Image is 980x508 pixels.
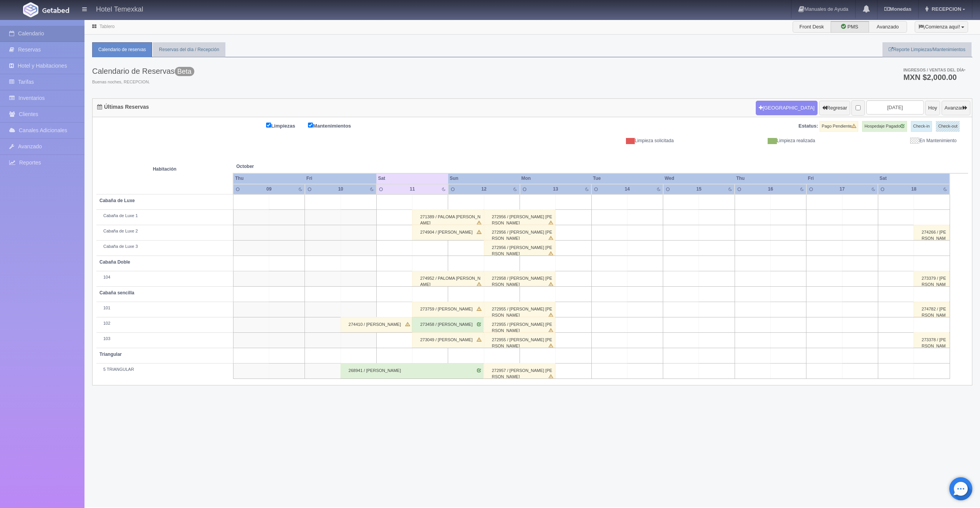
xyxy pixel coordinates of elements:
[831,186,854,193] div: 17
[236,163,373,170] span: October
[806,173,878,184] th: Fri
[233,173,305,184] th: Thu
[99,198,135,203] b: Cabaña de Luxe
[902,186,925,193] div: 18
[153,166,176,172] strong: Habitación
[591,173,663,184] th: Tue
[484,302,555,317] div: 272955 / [PERSON_NAME] [PERSON_NAME]
[99,213,230,219] div: Cabaña de Luxe 1
[308,123,313,128] input: Mantenimientos
[99,290,134,296] b: Cabaña sencilla
[412,332,483,348] div: 273049 / [PERSON_NAME]
[821,138,962,144] div: En Mantenimiento
[401,186,424,193] div: 11
[99,352,122,357] b: Triangular
[925,101,940,115] button: Hoy
[153,42,225,57] a: Reservas del día / Recepción
[99,320,230,327] div: 102
[99,367,230,373] div: 5 TRIANGULAR
[92,67,194,75] h3: Calendario de Reservas
[99,244,230,250] div: Cabaña de Luxe 3
[484,271,555,286] div: 272958 / [PERSON_NAME] [PERSON_NAME]
[341,317,412,332] div: 274410 / [PERSON_NAME]
[819,101,850,115] button: Regresar
[376,173,448,184] th: Sat
[915,21,968,33] button: ¡Comienza aquí!
[412,302,483,317] div: 273759 / [PERSON_NAME]
[759,186,782,193] div: 16
[936,121,960,132] label: Check-out
[484,225,555,240] div: 272956 / [PERSON_NAME] [PERSON_NAME]
[412,209,483,225] div: 271389 / PALOMA [PERSON_NAME]
[882,42,972,57] a: Reporte Limpiezas/Mantenimientos
[92,79,194,85] span: Buenas noches, RECEPCION.
[679,138,821,144] div: Limpieza realizada
[616,186,639,193] div: 14
[305,173,377,184] th: Fri
[798,123,818,130] label: Estatus:
[258,186,280,193] div: 09
[869,21,907,33] label: Avanzado
[99,305,230,311] div: 101
[448,173,520,184] th: Sun
[92,42,152,57] a: Calendario de reservas
[538,138,679,144] div: Limpieza solicitada
[341,363,483,379] div: 268941 / [PERSON_NAME]
[412,317,483,332] div: 273458 / [PERSON_NAME]
[544,186,567,193] div: 13
[484,317,555,332] div: 272955 / [PERSON_NAME] [PERSON_NAME]
[412,225,483,240] div: 274904 / [PERSON_NAME]
[175,67,194,76] span: Beta
[942,101,970,115] button: Avanzar
[308,121,363,130] label: Mantenimientos
[329,186,352,193] div: 10
[914,225,949,240] div: 274266 / [PERSON_NAME]
[23,2,38,17] img: Getabed
[99,228,230,234] div: Cabaña de Luxe 2
[473,186,495,193] div: 12
[687,186,710,193] div: 15
[99,274,230,281] div: 104
[99,259,130,265] b: Cabaña Doble
[831,21,869,33] label: PMS
[756,101,818,115] button: [GEOGRAPHIC_DATA]
[96,4,143,13] h4: Hotel Temexkal
[484,209,555,225] div: 272956 / [PERSON_NAME] [PERSON_NAME]
[911,121,932,132] label: Check-in
[99,336,230,342] div: 103
[878,173,950,184] th: Sat
[97,104,149,110] h4: Últimas Reservas
[819,121,858,132] label: Pago Pendiente
[914,302,949,317] div: 274782 / [PERSON_NAME]
[793,21,831,33] label: Front Desk
[903,73,965,81] h3: MXN $2,000.00
[412,271,483,286] div: 274952 / PALOMA [PERSON_NAME]
[930,6,961,12] span: RECEPCION
[484,332,555,348] div: 272955 / [PERSON_NAME] [PERSON_NAME]
[42,7,69,13] img: Getabed
[484,363,555,379] div: 272957 / [PERSON_NAME] [PERSON_NAME]
[266,123,271,128] input: Limpiezas
[99,24,114,29] a: Tablero
[520,173,592,184] th: Mon
[266,121,307,130] label: Limpiezas
[484,240,555,256] div: 272956 / [PERSON_NAME] [PERSON_NAME]
[903,68,965,72] span: Ingresos / Ventas del día
[862,121,907,132] label: Hospedaje Pagado
[914,332,949,348] div: 273378 / [PERSON_NAME]
[735,173,806,184] th: Thu
[884,6,911,12] b: Monedas
[914,271,949,286] div: 273379 / [PERSON_NAME]
[663,173,735,184] th: Wed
